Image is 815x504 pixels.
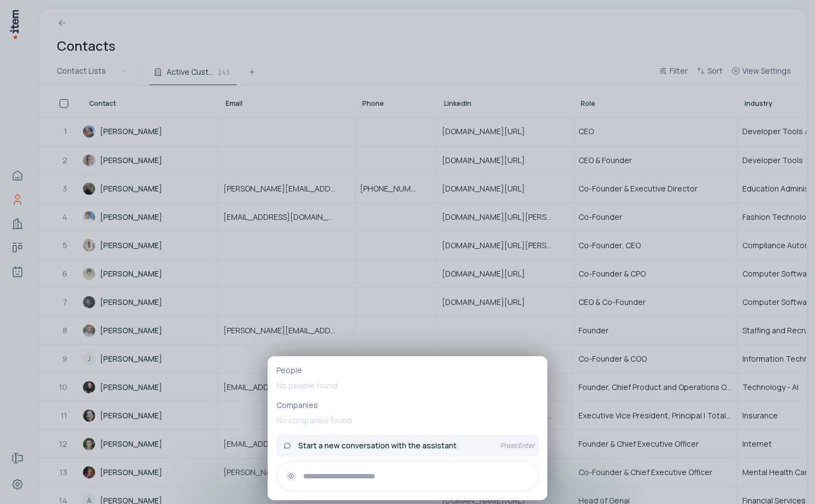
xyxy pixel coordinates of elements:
[276,435,539,457] button: Start a new conversation with the assistantPress Enter
[276,376,539,395] p: No people found
[276,400,539,411] p: Companies
[268,356,547,500] div: PeopleNo people foundCompaniesNo companies foundStart a new conversation with the assistantPress ...
[500,441,534,450] p: Press Enter
[276,411,539,430] p: No companies found
[298,440,457,451] span: Start a new conversation with the assistant
[276,365,539,376] p: People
